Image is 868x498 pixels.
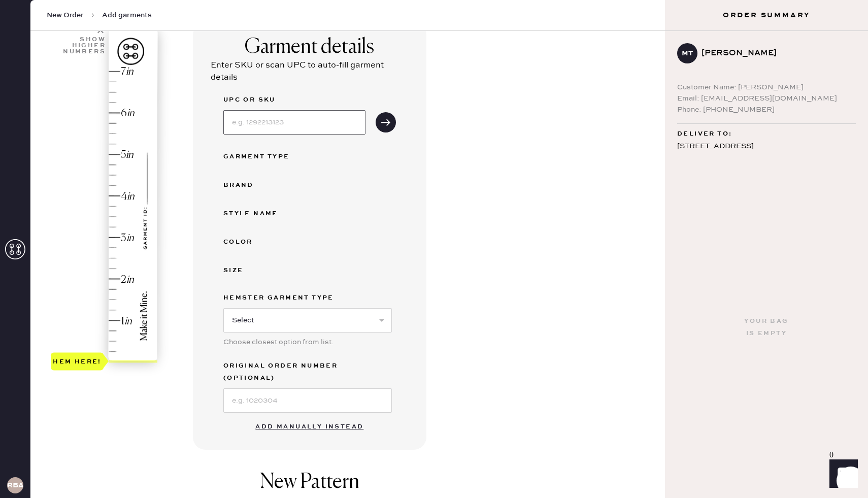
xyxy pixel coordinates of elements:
[744,315,788,340] div: Your bag is empty
[702,47,848,59] div: [PERSON_NAME]
[47,10,84,20] span: New Order
[53,355,102,368] div: Hem here!
[223,179,305,191] div: Brand
[677,82,856,93] div: Customer Name: [PERSON_NAME]
[223,151,305,163] div: Garment Type
[62,37,106,55] div: Show higher numbers
[211,59,409,84] div: Enter SKU or scan UPC to auto-fill garment details
[223,110,365,135] input: e.g. 1292213123
[223,388,392,413] input: e.g. 1020304
[223,236,305,248] div: Color
[126,65,133,79] div: in
[677,140,856,179] div: [STREET_ADDRESS] #615 [GEOGRAPHIC_DATA] , MA 02215
[223,264,305,277] div: Size
[682,50,693,57] h3: mt
[677,128,732,140] span: Deliver to:
[7,482,23,489] h3: RBA
[245,35,374,59] div: Garment details
[223,337,392,348] div: Choose closest option from list.
[677,104,856,115] div: Phone: [PHONE_NUMBER]
[121,65,126,79] div: 7
[223,208,305,220] div: Style name
[249,417,370,437] button: Add manually instead
[665,10,868,20] h3: Order Summary
[223,94,365,106] label: UPC or SKU
[102,10,152,20] span: Add garments
[223,292,392,304] label: Hemster Garment Type
[820,452,863,496] iframe: Front Chat
[223,360,392,384] label: Original Order Number (Optional)
[677,93,856,104] div: Email: [EMAIL_ADDRESS][DOMAIN_NAME]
